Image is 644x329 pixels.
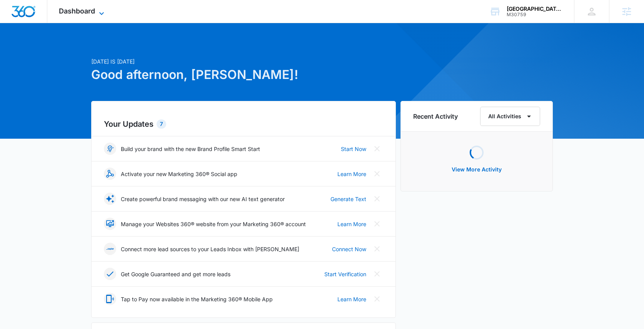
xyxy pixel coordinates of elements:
h2: Your Updates [104,118,383,130]
button: Close [371,168,383,180]
button: Close [371,143,383,155]
a: Generate Text [330,195,366,203]
button: All Activities [480,107,540,126]
button: Close [371,243,383,255]
a: Learn More [337,295,366,303]
p: Manage your Websites 360® website from your Marketing 360® account [121,220,306,228]
p: Connect more lead sources to your Leads Inbox with [PERSON_NAME] [121,245,299,253]
div: account id [507,12,563,17]
span: Dashboard [59,7,95,15]
p: [DATE] is [DATE] [91,57,396,65]
a: Learn More [337,170,366,178]
a: Connect Now [332,245,366,253]
a: Learn More [337,220,366,228]
div: 7 [157,119,166,129]
button: Close [371,293,383,305]
p: Get Google Guaranteed and get more leads [121,270,230,278]
button: View More Activity [444,160,509,179]
h1: Good afternoon, [PERSON_NAME]! [91,65,396,84]
button: Close [371,193,383,205]
p: Activate your new Marketing 360® Social app [121,170,237,178]
a: Start Verification [324,270,366,278]
p: Build your brand with the new Brand Profile Smart Start [121,145,260,153]
p: Tap to Pay now available in the Marketing 360® Mobile App [121,295,273,303]
button: Close [371,268,383,280]
div: account name [507,6,563,12]
a: Start Now [341,145,366,153]
h6: Recent Activity [413,112,458,121]
p: Create powerful brand messaging with our new AI text generator [121,195,285,203]
button: Close [371,218,383,230]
